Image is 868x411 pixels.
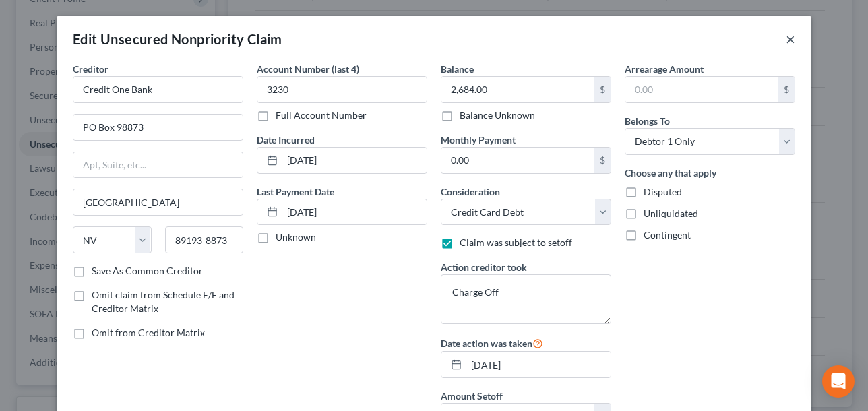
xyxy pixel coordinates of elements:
[441,77,594,102] input: 0.00
[594,77,611,102] div: $
[276,108,367,122] label: Full Account Number
[644,229,691,241] span: Contingent
[441,185,500,199] label: Consideration
[282,148,427,173] input: MM/DD/YYYY
[73,189,243,215] input: Enter city...
[625,166,716,180] label: Choose any that apply
[625,62,704,76] label: Arrearage Amount
[92,289,235,314] span: Omit claim from Schedule E/F and Creditor Matrix
[257,62,359,76] label: Account Number (last 4)
[441,335,543,351] label: Date action was taken
[644,208,698,219] span: Unliquidated
[92,264,203,278] label: Save As Common Creditor
[441,148,594,173] input: 0.00
[460,108,535,122] label: Balance Unknown
[441,133,516,147] label: Monthly Payment
[73,152,243,178] input: Apt, Suite, etc...
[460,236,572,248] span: Claim was subject to setoff
[92,327,205,338] span: Omit from Creditor Matrix
[441,260,527,274] label: Action creditor took
[594,148,611,173] div: $
[786,31,795,47] button: ×
[441,62,474,76] label: Balance
[644,186,682,197] span: Disputed
[282,199,427,225] input: MM/DD/YYYY
[257,133,315,147] label: Date Incurred
[257,76,427,103] input: XXXX
[73,76,243,103] input: Search creditor by name...
[466,352,611,377] input: MM/DD/YYYY
[778,77,795,102] div: $
[165,226,244,253] input: Enter zip...
[73,30,282,49] div: Edit Unsecured Nonpriority Claim
[822,365,855,398] div: Open Intercom Messenger
[625,77,778,102] input: 0.00
[625,115,670,127] span: Belongs To
[73,115,243,140] input: Enter address...
[276,230,316,244] label: Unknown
[441,389,503,403] label: Amount Setoff
[73,63,108,75] span: Creditor
[257,185,334,199] label: Last Payment Date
